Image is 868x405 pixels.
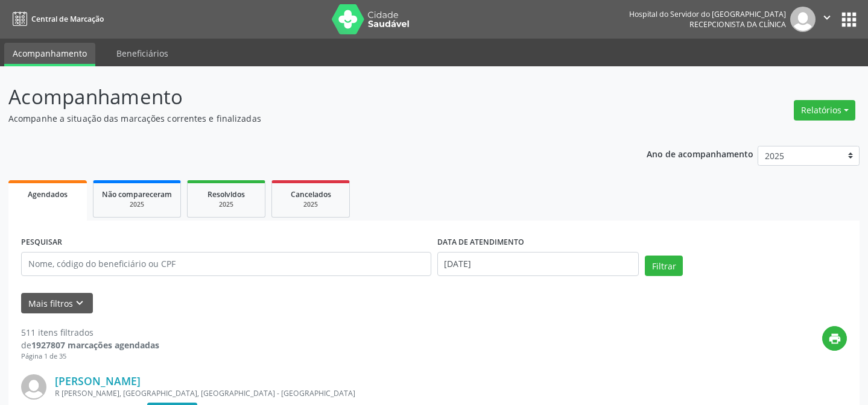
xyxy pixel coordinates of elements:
[4,43,95,66] a: Acompanhamento
[291,189,331,199] span: Cancelados
[196,200,256,209] div: 2025
[21,293,93,314] button: Mais filtroskeyboard_arrow_down
[437,233,524,252] label: DATA DE ATENDIMENTO
[647,146,753,161] p: Ano de acompanhamento
[437,252,639,276] input: Selecione um intervalo
[629,9,786,19] div: Hospital do Servidor do [GEOGRAPHIC_DATA]
[790,7,816,32] img: img
[8,112,604,125] p: Acompanhe a situação das marcações correntes e finalizadas
[280,200,341,209] div: 2025
[8,82,604,112] p: Acompanhamento
[828,332,841,345] i: print
[689,19,786,30] span: Recepcionista da clínica
[794,100,855,121] button: Relatórios
[21,233,62,252] label: PESQUISAR
[21,252,431,276] input: Nome, código do beneficiário ou CPF
[102,189,172,199] span: Não compareceram
[207,189,245,199] span: Resolvidos
[816,7,838,32] button: 
[838,9,860,30] button: apps
[822,326,847,351] button: print
[73,297,86,310] i: keyboard_arrow_down
[31,339,159,351] strong: 1927807 marcações agendadas
[55,388,666,398] div: R [PERSON_NAME], [GEOGRAPHIC_DATA], [GEOGRAPHIC_DATA] - [GEOGRAPHIC_DATA]
[21,339,159,351] div: de
[102,200,172,209] div: 2025
[55,374,141,388] a: [PERSON_NAME]
[820,11,834,24] i: 
[28,189,68,199] span: Agendados
[8,9,104,29] a: Central de Marcação
[645,256,683,276] button: Filtrar
[108,43,177,64] a: Beneficiários
[21,374,46,400] img: img
[21,351,159,362] div: Página 1 de 35
[21,326,159,339] div: 511 itens filtrados
[31,14,104,24] span: Central de Marcação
